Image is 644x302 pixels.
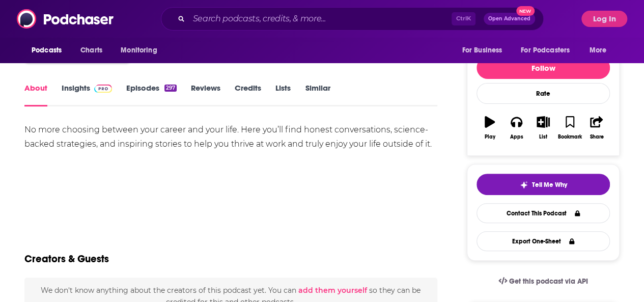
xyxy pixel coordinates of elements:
img: tell me why sparkle [520,181,528,189]
input: Search podcasts, credits, & more... [189,11,452,27]
span: Get this podcast via API [509,277,588,286]
button: open menu [24,41,75,60]
span: Open Advanced [488,16,530,21]
a: About [24,83,47,106]
span: Podcasts [32,43,62,58]
a: Get this podcast via API [490,269,596,294]
button: Log In [581,11,627,27]
h2: Creators & Guests [24,253,109,265]
span: Charts [80,43,102,58]
div: List [539,134,547,140]
div: Search podcasts, credits, & more... [161,7,544,31]
div: Rate [477,83,610,104]
a: InsightsPodchaser Pro [62,83,112,106]
div: Bookmark [558,134,582,140]
span: Monitoring [121,43,157,58]
a: Contact This Podcast [477,203,610,223]
button: Follow [477,57,610,79]
button: Play [477,109,503,146]
button: Bookmark [556,109,583,146]
a: Reviews [191,83,220,106]
button: open menu [582,41,620,60]
a: Charts [74,41,108,60]
span: Tell Me Why [532,181,567,189]
a: Credits [235,83,261,106]
button: Open AdvancedNew [484,13,535,25]
button: Share [583,109,610,146]
div: Apps [510,134,523,140]
a: Episodes297 [126,83,177,106]
button: Export One-Sheet [477,231,610,251]
div: No more choosing between your career and your life. Here you’ll find honest conversations, scienc... [24,123,437,151]
span: For Podcasters [521,43,570,58]
button: open menu [114,41,170,60]
a: Similar [305,83,330,106]
img: Podchaser Pro [94,85,112,93]
span: For Business [462,43,502,58]
button: open menu [455,41,515,60]
button: List [530,109,556,146]
a: Lists [275,83,291,106]
button: Apps [503,109,529,146]
button: open menu [514,41,584,60]
span: More [590,43,607,58]
div: 297 [164,85,177,92]
button: tell me why sparkleTell Me Why [477,174,610,195]
img: Podchaser - Follow, Share and Rate Podcasts [17,9,115,29]
div: Share [590,134,603,140]
button: add them yourself [298,286,367,294]
div: Play [485,134,495,140]
span: New [516,6,535,16]
span: Ctrl K [452,12,475,25]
